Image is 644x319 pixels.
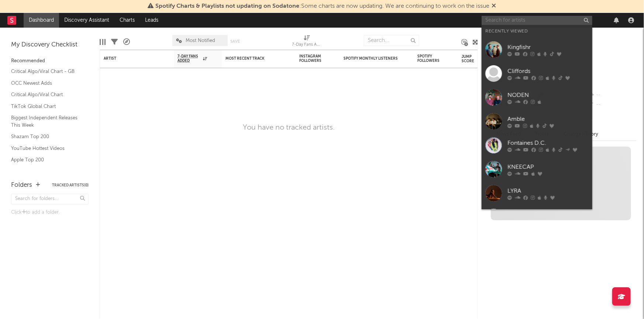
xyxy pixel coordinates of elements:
[507,163,589,172] div: KNEECAP
[588,90,637,100] div: --
[482,16,592,25] input: Search for artists
[482,181,592,205] a: LYRA
[482,205,592,229] a: XG
[485,27,589,36] div: Recently Viewed
[11,102,81,111] a: TikTok Global Chart
[11,114,81,129] a: Biggest Independent Releases This Week
[52,183,89,187] button: Tracked Artists(0)
[507,67,589,76] div: Cliffords
[344,56,399,61] div: Spotify Monthly Listeners
[417,54,443,63] div: Spotify Followers
[11,79,81,87] a: OCC Newest Adds
[123,31,130,53] div: A&R Pipeline
[507,187,589,196] div: LYRA
[11,181,32,190] div: Folders
[482,62,592,85] a: Cliffords
[11,67,81,76] a: Critical Algo/Viral Chart - GB
[156,3,490,9] span: : Some charts are now updating. We are continuing to work on the issue
[482,38,592,62] a: Kingfishr
[156,3,300,9] span: Spotify Charts & Playlists not updating on Sodatone
[462,55,480,63] div: Jump Score
[11,156,81,164] a: Apple Top 200
[243,123,335,132] div: You have no tracked artists.
[24,13,59,28] a: Dashboard
[507,91,589,100] div: NODEN
[482,157,592,181] a: KNEECAP
[299,54,325,63] div: Instagram Followers
[11,144,81,153] a: YouTube Hottest Videos
[507,115,589,124] div: Amble
[11,194,89,204] input: Search for folders...
[11,133,81,141] a: Shazam Top 200
[482,85,592,109] a: NODEN
[492,3,496,9] span: Dismiss
[11,57,89,66] div: Recommended
[292,31,322,53] div: 7-Day Fans Added (7-Day Fans Added)
[482,133,592,157] a: Fontaines D.C.
[230,39,240,43] button: Save
[11,168,81,176] a: Spotify Track Velocity Chart
[11,91,81,99] a: Critical Algo/Viral Chart
[186,38,215,43] span: Most Notified
[59,13,114,28] a: Discovery Assistant
[364,35,419,46] input: Search...
[100,31,106,53] div: Edit Columns
[11,41,89,49] div: My Discovery Checklist
[588,100,637,109] div: --
[225,56,281,61] div: Most Recent Track
[178,54,201,63] span: 7-Day Fans Added
[507,139,589,148] div: Fontaines D.C.
[292,41,322,49] div: 7-Day Fans Added (7-Day Fans Added)
[11,208,89,217] div: Click to add a folder.
[114,13,140,28] a: Charts
[104,56,159,61] div: Artist
[507,43,589,52] div: Kingfishr
[111,31,118,53] div: Filters
[140,13,163,28] a: Leads
[482,109,592,133] a: Amble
